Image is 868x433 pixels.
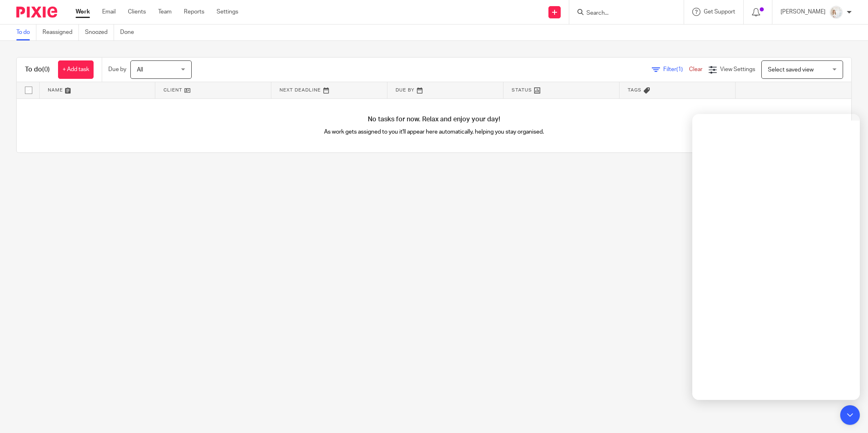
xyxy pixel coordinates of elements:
[689,67,702,72] a: Clear
[704,9,735,15] span: Get Support
[17,115,851,124] h4: No tasks for now. Relax and enjoy your day!
[120,25,140,40] a: Done
[768,67,814,73] span: Select saved view
[663,67,689,72] span: Filter
[16,7,57,18] img: Pixie
[158,8,172,16] a: Team
[184,8,204,16] a: Reports
[226,128,643,136] p: As work gets assigned to you it'll appear here automatically, helping you stay organised.
[58,60,94,79] a: + Add task
[217,8,238,16] a: Settings
[25,65,50,74] h1: To do
[16,25,36,40] a: To do
[42,66,50,73] span: (0)
[676,67,683,72] span: (1)
[108,65,126,74] p: Due by
[85,25,114,40] a: Snoozed
[76,8,90,16] a: Work
[830,6,843,19] img: Image.jpeg
[128,8,146,16] a: Clients
[137,67,143,73] span: All
[781,8,825,16] p: [PERSON_NAME]
[102,8,116,16] a: Email
[586,10,659,17] input: Search
[43,25,79,40] a: Reassigned
[628,88,642,92] span: Tags
[720,67,755,72] span: View Settings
